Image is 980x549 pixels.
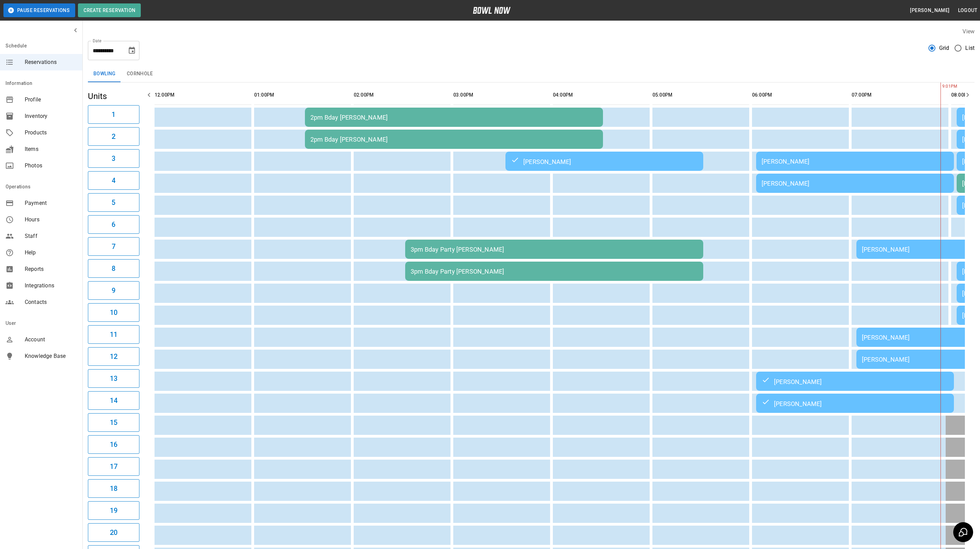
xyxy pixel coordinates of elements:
[88,281,139,300] button: 9
[112,241,115,252] h6: 7
[88,479,139,498] button: 18
[125,44,139,57] button: Choose date, selected date is Sep 20, 2025
[473,7,511,14] img: logo
[88,91,139,102] h5: Units
[110,373,117,384] h6: 13
[354,85,451,105] th: 02:00PM
[88,215,139,234] button: 6
[25,336,77,344] span: Account
[907,4,952,17] button: [PERSON_NAME]
[112,131,115,142] h6: 2
[78,3,141,17] button: Create Reservation
[110,527,117,538] h6: 20
[762,377,948,385] div: [PERSON_NAME]
[88,66,975,82] div: inventory tabs
[88,501,139,520] button: 19
[88,369,139,388] button: 13
[112,109,115,120] h6: 1
[155,85,251,105] th: 12:00PM
[310,136,597,143] div: 2pm Bday [PERSON_NAME]
[112,285,115,296] h6: 9
[25,298,77,306] span: Contacts
[25,232,77,240] span: Staff
[88,171,139,190] button: 4
[25,352,77,360] span: Knowledge Base
[88,413,139,432] button: 15
[110,505,117,516] h6: 19
[25,129,77,137] span: Products
[88,391,139,410] button: 14
[88,66,121,82] button: Bowling
[110,461,117,472] h6: 17
[762,399,948,407] div: [PERSON_NAME]
[88,259,139,278] button: 8
[112,197,115,208] h6: 5
[955,4,980,17] button: Logout
[25,265,77,273] span: Reports
[112,153,115,164] h6: 3
[25,58,77,66] span: Reservations
[88,325,139,344] button: 11
[88,193,139,212] button: 5
[941,83,942,90] span: 9:01PM
[25,145,77,153] span: Items
[88,237,139,256] button: 7
[25,282,77,290] span: Integrations
[965,44,975,52] span: List
[411,246,698,253] div: 3pm Bday Party [PERSON_NAME]
[25,199,77,207] span: Payment
[453,85,550,105] th: 03:00PM
[110,329,117,340] h6: 11
[25,96,77,104] span: Profile
[88,347,139,366] button: 12
[88,523,139,542] button: 20
[110,483,117,494] h6: 18
[110,439,117,450] h6: 16
[110,307,117,318] h6: 10
[121,66,158,82] button: Cornhole
[254,85,351,105] th: 01:00PM
[110,395,117,406] h6: 14
[25,162,77,170] span: Photos
[112,175,115,186] h6: 4
[88,457,139,476] button: 17
[112,263,115,274] h6: 8
[511,157,698,165] div: [PERSON_NAME]
[110,417,117,428] h6: 15
[88,127,139,146] button: 2
[25,112,77,120] span: Inventory
[762,158,948,165] div: [PERSON_NAME]
[112,219,115,230] h6: 6
[411,268,698,275] div: 3pm Bday Party [PERSON_NAME]
[3,3,75,17] button: Pause Reservations
[25,216,77,224] span: Hours
[962,28,975,35] label: View
[88,105,139,124] button: 1
[110,351,117,362] h6: 12
[939,44,949,52] span: Grid
[310,114,597,121] div: 2pm Bday [PERSON_NAME]
[25,249,77,257] span: Help
[762,180,948,187] div: [PERSON_NAME]
[88,303,139,322] button: 10
[88,435,139,454] button: 16
[88,149,139,168] button: 3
